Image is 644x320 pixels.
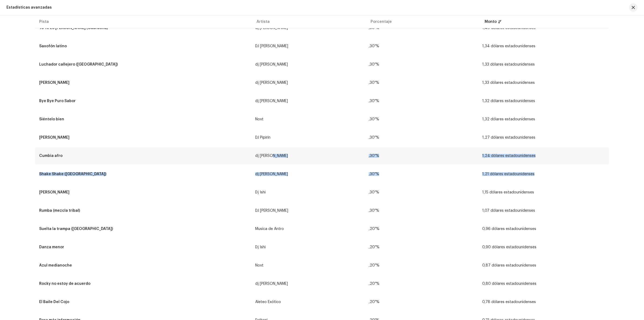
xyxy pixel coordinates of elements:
[482,136,535,139] font: 1,27 dólares estadounidenses
[39,227,113,231] div: Suelta la trampa (Guarachatech)
[39,63,118,66] font: Luchador callejero ([GEOGRAPHIC_DATA])
[255,172,288,176] font: dj [PERSON_NAME]
[369,172,379,176] font: ,30 %
[255,300,281,304] div: Aleteo Exótico
[255,154,288,158] font: dj [PERSON_NAME]
[255,44,288,48] font: DJ [PERSON_NAME]
[369,81,379,85] font: ,30 %
[369,99,379,103] font: ,30 %
[482,227,536,231] font: 0,96 dólares estadounidenses
[482,209,535,213] font: 1,07 dólares estadounidenses
[482,99,535,103] font: 1,32 dólares estadounidenses
[369,264,379,267] font: ,20 %
[255,227,284,231] font: Musica de Antro
[369,117,379,121] font: ,30 %
[482,282,536,286] font: 0,80 dólares estadounidenses
[482,81,535,85] font: 1,33 dólares estadounidenses
[255,81,288,85] font: dj [PERSON_NAME]
[369,300,379,304] font: ,20 %
[255,63,288,66] font: dj [PERSON_NAME]
[369,136,379,139] font: ,30 %
[39,227,113,231] font: Suelta la trampa ([GEOGRAPHIC_DATA])
[369,227,379,231] font: ,20 %
[369,245,379,249] font: ,20 %
[369,44,379,48] font: ,30 %
[39,172,106,176] font: Shake Shake ([GEOGRAPHIC_DATA])
[255,136,270,139] font: DJ Pipirín
[369,209,379,213] font: ,30 %
[369,282,379,286] font: ,20 %
[255,209,288,213] font: DJ [PERSON_NAME]
[255,190,266,194] font: Dj Ishi
[482,63,535,66] font: 1,33 dólares estadounidenses
[482,172,535,176] font: 1,21 dólares estadounidenses
[255,117,264,121] font: Noxt
[255,99,288,103] font: dj [PERSON_NAME]
[482,190,534,194] font: 1,15 dólares estadounidenses
[369,154,379,158] font: ,30 %
[39,172,106,176] div: Shake Shake (Sandunga)
[39,282,90,286] font: Rocky no estoy de acuerdo
[255,245,266,249] font: Dj Ishi
[482,264,536,267] font: 0,87 dólares estadounidenses
[255,264,264,267] font: Noxt
[369,190,379,194] font: ,30 %
[482,300,536,304] font: 0,78 dólares estadounidenses
[255,282,288,286] font: dj [PERSON_NAME]
[369,63,379,66] font: ,30 %
[482,245,536,249] font: 0,90 dólares estadounidenses
[482,117,535,121] font: 1,32 dólares estadounidenses
[39,63,118,66] div: Luchador callejero (Sandunga)
[482,154,536,158] font: 1,24 dólares estadounidenses
[482,44,535,48] font: 1,34 dólares estadounidenses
